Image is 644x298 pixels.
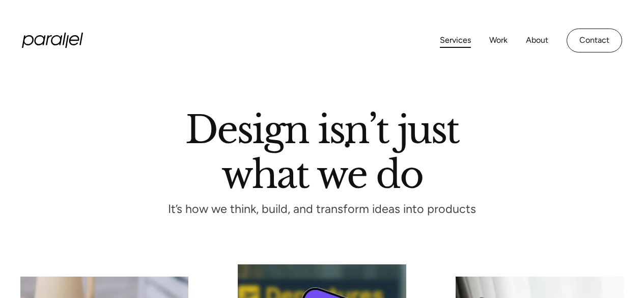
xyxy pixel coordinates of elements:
a: Services [440,33,471,48]
p: It’s how we think, build, and transform ideas into products [148,205,497,213]
a: home [22,33,83,48]
a: About [526,33,548,48]
a: Work [489,33,508,48]
a: Contact [567,29,622,52]
h1: Design isn’t just what we do [185,112,459,188]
